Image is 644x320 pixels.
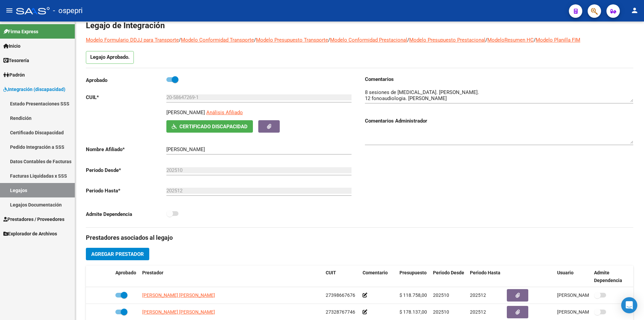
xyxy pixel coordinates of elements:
[142,270,163,275] span: Prestador
[3,86,65,93] span: Integración (discapacidad)
[86,211,166,218] p: Admite Dependencia
[86,233,633,242] h3: Prestadores asociados al legajo
[3,28,38,35] span: Firma Express
[3,71,25,79] span: Padrón
[470,292,486,298] span: 202512
[365,117,633,125] h3: Comentarios Administrador
[86,94,166,101] p: CUIL
[326,270,336,275] span: CUIT
[86,20,633,31] h1: Legajo de Integración
[621,297,637,313] div: Open Intercom Messenger
[430,266,467,288] datatable-header-cell: Periodo Desde
[206,109,243,116] span: Análisis Afiliado
[397,266,430,288] datatable-header-cell: Presupuesto
[470,309,486,315] span: 202512
[363,270,388,275] span: Comentario
[166,109,205,116] p: [PERSON_NAME]
[86,167,166,174] p: Periodo Desde
[631,6,639,14] mat-icon: person
[115,270,136,275] span: Aprobado
[179,124,248,130] span: Certificado Discapacidad
[86,146,166,153] p: Nombre Afiliado
[399,292,427,298] span: $ 118.758,00
[399,270,427,275] span: Presupuesto
[142,309,215,315] span: [PERSON_NAME] [PERSON_NAME]
[409,37,485,43] a: Modelo Presupuesto Prestacional
[467,266,504,288] datatable-header-cell: Periodo Hasta
[53,3,83,18] span: - ospepri
[470,270,500,275] span: Periodo Hasta
[557,292,610,298] span: [PERSON_NAME] [DATE]
[86,187,166,194] p: Periodo Hasta
[591,266,628,288] datatable-header-cell: Admite Dependencia
[557,309,610,315] span: [PERSON_NAME] [DATE]
[3,216,64,223] span: Prestadores / Proveedores
[557,270,574,275] span: Usuario
[433,292,449,298] span: 202510
[323,266,360,288] datatable-header-cell: CUIT
[113,266,140,288] datatable-header-cell: Aprobado
[326,309,355,315] span: 27328767746
[86,51,134,64] p: Legajo Aprobado.
[91,251,144,257] span: Agregar Prestador
[86,37,179,43] a: Modelo Formulario DDJJ para Transporte
[399,309,427,315] span: $ 178.137,00
[326,292,355,298] span: 27398667676
[3,57,29,64] span: Tesorería
[3,42,20,50] span: Inicio
[330,37,407,43] a: Modelo Conformidad Prestacional
[140,266,323,288] datatable-header-cell: Prestador
[594,270,622,283] span: Admite Dependencia
[166,120,253,133] button: Certificado Discapacidad
[365,76,633,83] h3: Comentarios
[256,37,328,43] a: Modelo Presupuesto Transporte
[3,230,57,237] span: Explorador de Archivos
[86,248,149,260] button: Agregar Prestador
[554,266,591,288] datatable-header-cell: Usuario
[86,77,166,84] p: Aprobado
[181,37,254,43] a: Modelo Conformidad Transporte
[487,37,534,43] a: ModeloResumen HC
[360,266,397,288] datatable-header-cell: Comentario
[142,292,215,298] span: [PERSON_NAME] [PERSON_NAME]
[536,37,580,43] a: Modelo Planilla FIM
[5,6,13,14] mat-icon: menu
[433,270,464,275] span: Periodo Desde
[433,309,449,315] span: 202510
